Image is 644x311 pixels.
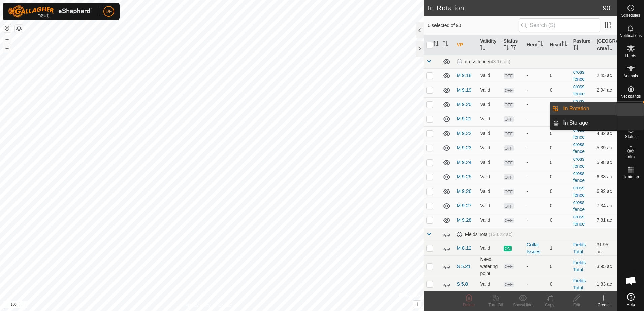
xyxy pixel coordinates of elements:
[536,302,563,308] div: Copy
[527,72,545,79] div: -
[527,130,545,137] div: -
[573,214,585,227] a: cross fence
[504,102,514,108] span: OFF
[3,44,11,52] button: –
[621,271,641,291] div: Open chat
[433,42,439,47] p-sorticon: Activate to sort
[504,46,509,51] p-sorticon: Activate to sort
[509,302,536,308] div: Show/Hide
[477,213,501,228] td: Valid
[594,97,617,112] td: 3.98 ac
[457,102,471,107] a: M 9.20
[3,24,11,32] button: Reset Map
[504,88,514,93] span: OFF
[504,174,514,180] span: OFF
[547,68,571,83] td: 0
[457,174,471,179] a: M 9.25
[573,260,586,272] a: Fields Total
[457,116,471,122] a: M 9.21
[547,255,571,277] td: 0
[504,246,512,251] span: ON
[501,35,524,55] th: Status
[620,34,642,38] span: Notifications
[527,217,545,224] div: -
[594,184,617,199] td: 6.92 ac
[527,159,545,166] div: -
[477,126,501,141] td: Valid
[477,68,501,83] td: Valid
[550,116,617,130] li: In Storage
[622,175,639,179] span: Heatmap
[457,131,471,136] a: M 9.22
[594,277,617,291] td: 1.83 ac
[573,242,586,254] a: Fields Total
[561,42,567,47] p-sorticon: Activate to sort
[559,116,617,130] a: In Storage
[527,115,545,123] div: -
[428,4,603,12] h2: In Rotation
[457,203,471,208] a: M 9.27
[527,101,545,108] div: -
[15,25,23,33] button: Map Layers
[573,171,585,183] a: cross fence
[457,264,470,269] a: S 5.21
[573,69,585,82] a: cross fence
[547,241,571,255] td: 1
[482,302,509,308] div: Turn Off
[3,35,11,43] button: +
[594,170,617,184] td: 6.38 ac
[594,141,617,155] td: 5.39 ac
[504,131,514,137] span: OFF
[489,59,510,64] span: (48.16 ac)
[504,160,514,166] span: OFF
[219,302,238,308] a: Contact Us
[620,94,641,98] span: Neckbands
[504,145,514,151] span: OFF
[527,188,545,195] div: -
[457,145,471,150] a: M 9.23
[527,173,545,180] div: -
[457,281,468,287] a: S 5.8
[547,184,571,199] td: 0
[559,102,617,115] a: In Rotation
[607,46,612,51] p-sorticon: Activate to sort
[594,68,617,83] td: 2.45 ac
[480,46,485,51] p-sorticon: Activate to sort
[573,46,579,51] p-sorticon: Activate to sort
[547,155,571,170] td: 0
[477,35,501,55] th: Validity
[547,277,571,291] td: 0
[621,13,640,18] span: Schedules
[573,200,585,212] a: cross fence
[443,42,448,47] p-sorticon: Activate to sort
[504,282,514,287] span: OFF
[594,35,617,55] th: [GEOGRAPHIC_DATA] Area
[527,87,545,94] div: -
[457,160,471,165] a: M 9.24
[573,278,586,290] a: Fields Total
[594,241,617,255] td: 31.95 ac
[547,35,571,55] th: Head
[594,213,617,228] td: 7.81 ac
[626,155,635,159] span: Infra
[547,199,571,213] td: 0
[504,189,514,195] span: OFF
[573,156,585,169] a: cross fence
[547,97,571,112] td: 0
[625,54,636,58] span: Herds
[477,277,501,291] td: Valid
[547,170,571,184] td: 0
[563,302,590,308] div: Edit
[594,83,617,97] td: 2.94 ac
[594,255,617,277] td: 3.95 ac
[457,59,510,65] div: cross fence
[463,303,475,307] span: Delete
[573,84,585,96] a: cross fence
[527,263,545,270] div: -
[527,202,545,209] div: -
[504,218,514,223] span: OFF
[527,241,545,255] div: Collar Issues
[573,142,585,154] a: cross fence
[477,241,501,255] td: Valid
[477,255,501,277] td: Need watering point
